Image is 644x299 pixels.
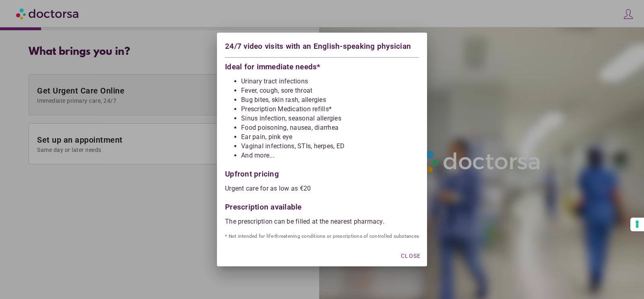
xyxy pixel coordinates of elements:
[241,152,419,160] li: And more...
[241,105,419,113] li: Prescription Medication refills*
[241,124,419,132] li: Food poisoning, nausea, diarrhea
[225,232,419,240] p: * Not intended for life-threatening conditions or prescriptions of controlled substances
[225,218,419,226] p: The prescription can be filled at the nearest pharmacy.
[225,61,419,71] div: Ideal for immediate needs*
[241,96,419,104] li: Bug bites, skin rash, allergies
[241,77,419,85] li: Urinary tract infections
[225,166,419,178] div: Upfront pricing
[225,199,419,211] div: Prescription available
[225,41,419,54] div: 24/7 video visits with an English-speaking physician
[241,142,419,150] li: Vaginal infections, STIs, herpes, ED
[401,253,421,259] span: Close
[241,133,419,141] li: Ear pain, pink eye
[225,185,419,193] p: Urgent care for as low as €20
[630,218,644,231] button: Your consent preferences for tracking technologies
[241,87,419,95] li: Fever, cough, sore throat
[241,114,419,123] li: Sinus infection, seasonal allergies
[398,249,424,263] button: Close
